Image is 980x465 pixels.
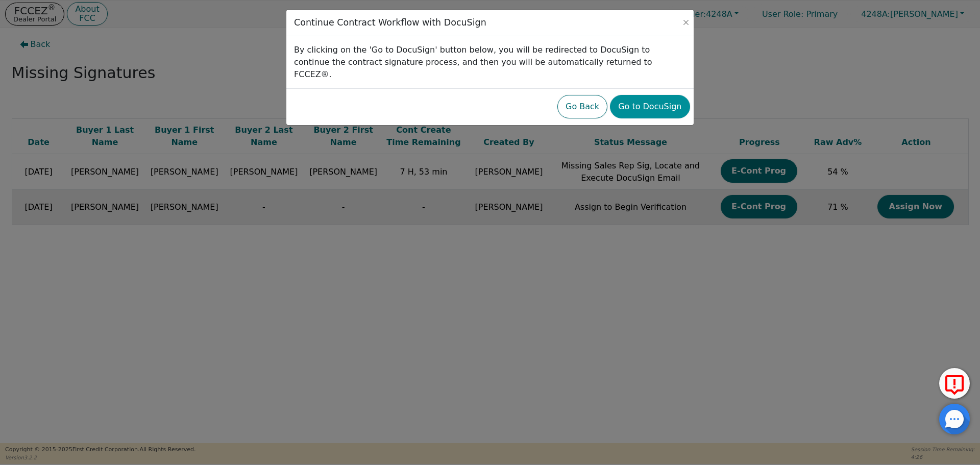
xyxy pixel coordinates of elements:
[681,17,691,28] button: Close
[557,95,607,118] button: Go Back
[939,368,970,399] button: Report Error to FCC
[294,44,686,81] p: By clicking on the 'Go to DocuSign' button below, you will be redirected to DocuSign to continue ...
[294,17,486,28] h3: Continue Contract Workflow with DocuSign
[610,95,690,118] button: Go to DocuSign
